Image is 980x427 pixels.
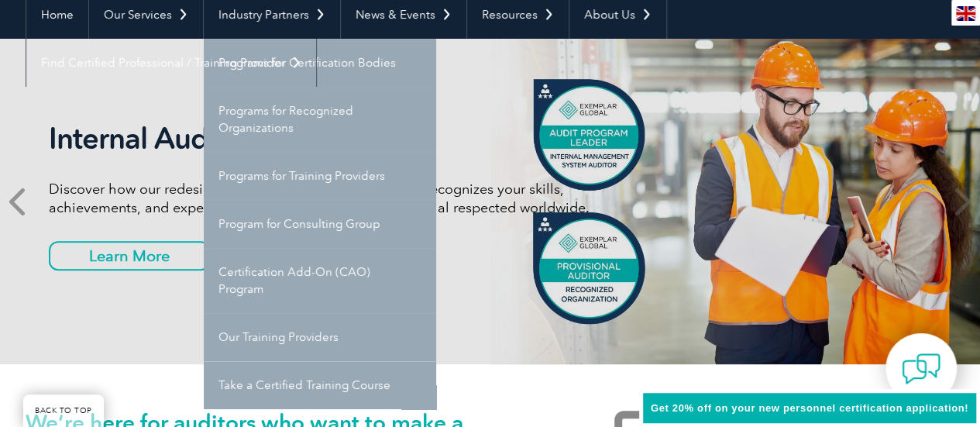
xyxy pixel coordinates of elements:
a: Program for Consulting Group [204,200,436,248]
a: Find Certified Professional / Training Provider [26,39,316,87]
span: Get 20% off on your new personnel certification application! [651,402,968,414]
a: Programs for Training Providers [204,152,436,200]
a: Programs for Certification Bodies [204,39,436,87]
img: en [956,6,975,21]
a: BACK TO TOP [23,394,104,427]
h2: Internal Auditor Certification [49,121,630,157]
img: contact-chat.png [902,350,940,388]
a: Programs for Recognized Organizations [204,87,436,152]
a: Take a Certified Training Course [204,361,436,409]
p: Discover how our redesigned Internal Auditor Certification recognizes your skills, achievements, ... [49,180,630,217]
a: Certification Add-On (CAO) Program [204,248,436,313]
a: Learn More [49,241,210,270]
a: Our Training Providers [204,313,436,361]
